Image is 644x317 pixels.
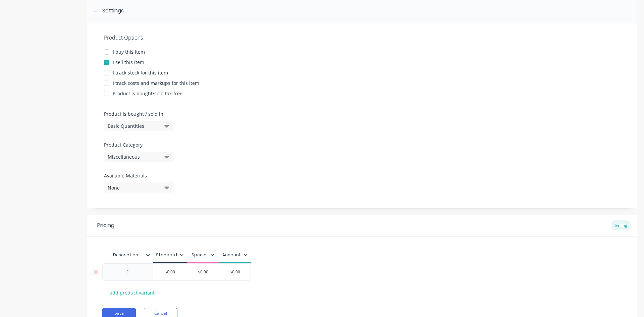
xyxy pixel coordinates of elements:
label: Available Materials [104,172,174,179]
div: $0.00 [218,264,252,280]
div: Standard [156,252,184,258]
label: Product Category [104,141,171,148]
div: Product is bought/sold tax-free [113,90,182,97]
div: Settings [102,7,124,15]
div: $0.00 [153,264,187,280]
button: Basic Quantities [104,121,174,131]
div: Description [102,247,149,263]
div: $0.00 [186,264,220,280]
button: Miscellaneous [104,152,174,162]
div: I track stock for this item [113,69,168,76]
div: I track costs and markups for this item [113,80,199,87]
div: Special [192,252,214,258]
div: Basic Quantities [108,122,161,129]
div: Pricing [97,221,114,229]
div: Account [222,252,248,258]
div: $0.00$0.00$0.00 [102,263,251,281]
div: Description [102,248,153,262]
div: Miscellaneous [108,153,161,160]
div: Product Options [104,34,621,42]
label: Product is bought / sold in [104,110,171,117]
div: Selling [611,220,631,230]
div: I buy this item [113,48,145,55]
div: None [108,184,161,191]
div: + add product variant [102,287,158,298]
button: None [104,182,174,193]
div: I sell this item [113,59,144,66]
